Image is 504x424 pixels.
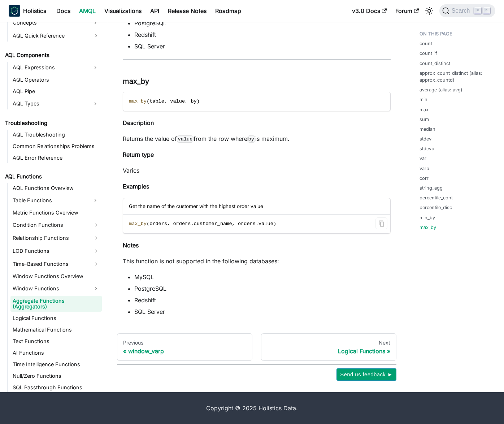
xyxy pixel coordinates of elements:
[9,5,46,17] a: HolisticsHolistics
[23,7,46,15] b: Holistics
[10,382,102,393] a: SQL Passthrough Functions
[167,221,170,226] span: ,
[423,5,435,17] button: Switch between dark and light mode (currently light mode)
[10,258,102,270] a: Time-Based Functions
[420,116,429,123] a: sum
[420,96,427,103] a: min
[149,221,167,226] span: orders
[420,106,429,113] a: max
[348,5,391,17] a: v3.0 Docs
[10,245,102,257] a: LOD Functions
[52,5,75,17] a: Docs
[191,221,194,226] span: .
[194,221,232,226] span: customer_name
[149,99,164,104] span: table
[10,153,102,163] a: AQL Error Reference
[247,135,255,143] code: by
[100,5,146,17] a: Visualizations
[117,333,396,361] nav: Docs pages
[420,126,435,133] a: median
[10,325,102,335] a: Mathematical Functions
[134,307,391,316] li: SQL Server
[420,185,443,191] a: string_agg
[10,232,102,244] a: Relationship Functions
[10,271,102,281] a: Window Functions Overview
[164,99,167,104] span: ,
[3,172,102,182] a: AQL Functions
[238,221,256,226] span: orders
[375,217,387,229] button: Copy code to clipboard
[10,359,102,369] a: Time Intelligence Functions
[10,219,102,231] a: Condition Functions
[340,370,393,379] span: Send us feedback ►
[10,313,102,323] a: Logical Functions
[134,284,391,293] li: PostgreSQL
[185,99,188,104] span: ,
[3,118,102,128] a: Troubleshooting
[123,257,391,265] p: This function is not supported in the following databases:
[134,42,391,51] li: SQL Server
[123,166,391,175] p: Varies
[10,86,102,96] a: AQL Pipe
[134,30,391,39] li: Redshift
[420,70,492,83] a: approx_count_distinct (alias: approx_countd)
[147,99,149,104] span: (
[10,141,102,151] a: Common Relationships Problems
[267,339,390,346] div: Next
[420,214,435,221] a: min_by
[10,183,102,193] a: AQL Functions Overview
[10,348,102,358] a: AI Functions
[10,208,102,218] a: Metric Functions Overview
[439,4,495,17] button: Search (Command+K)
[10,283,102,294] a: Window Functions
[449,8,474,14] span: Search
[177,135,194,143] code: value
[420,40,432,47] a: count
[10,98,89,109] a: AQL Types
[10,130,102,140] a: AQL Troubleshooting
[123,242,139,249] strong: Notes
[197,99,200,104] span: )
[10,62,89,73] a: AQL Expressions
[211,5,246,17] a: Roadmap
[123,198,390,215] div: Get the name of the customer with the highest order value
[420,60,450,67] a: count_distinct
[164,5,211,17] a: Release Notes
[123,134,391,143] p: Returns the value of from the row where is maximum.
[10,30,102,42] a: AQL Quick Reference
[89,62,102,73] button: Expand sidebar category 'AQL Expressions'
[89,17,102,29] button: Expand sidebar category 'Concepts'
[129,99,147,104] span: max_by
[123,339,246,346] div: Previous
[123,183,149,190] strong: Examples
[336,368,396,381] button: Send us feedback ►
[89,98,102,109] button: Expand sidebar category 'AQL Types'
[10,336,102,346] a: Text Functions
[10,195,89,206] a: Table Functions
[420,135,431,142] a: stdev
[117,333,252,361] a: Previouswindow_varp
[146,5,164,17] a: API
[420,86,462,93] a: average (alias: avg)
[10,296,102,312] a: Aggregate Functions (Aggregators)
[55,404,449,412] div: Copyright © 2025 Holistics Data.
[191,99,196,104] span: by
[173,221,191,226] span: orders
[273,221,276,226] span: )
[483,7,490,14] kbd: K
[9,5,20,17] img: Holistics
[258,221,273,226] span: value
[420,175,429,182] a: corr
[391,5,423,17] a: Forum
[134,296,391,304] li: Redshift
[420,155,426,162] a: var
[134,273,391,281] li: MySQL
[10,75,102,85] a: AQL Operators
[123,119,154,126] strong: Description
[170,99,185,104] span: value
[3,50,102,60] a: AQL Components
[232,221,235,226] span: ,
[420,145,434,152] a: stdevp
[420,165,429,172] a: varp
[420,204,452,211] a: percentile_disc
